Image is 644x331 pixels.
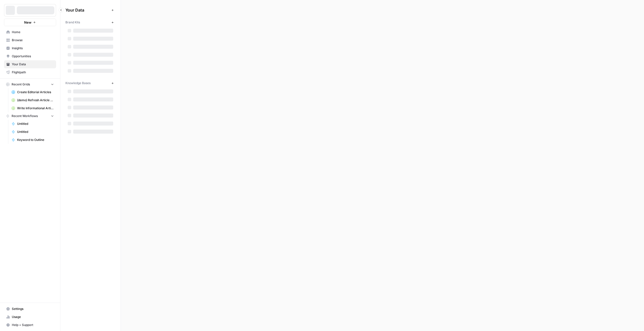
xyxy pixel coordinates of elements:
a: Insights [4,44,56,52]
a: Home [4,28,56,36]
a: Keyword to Outline [9,136,56,144]
span: Create Editorial Articles [17,90,54,94]
span: Your Data [12,62,54,67]
a: Untitled [9,120,56,128]
span: Keyword to Outline [17,138,54,142]
a: Your Data [4,60,56,68]
button: Recent Workflows [4,112,56,120]
span: Your Data [65,7,109,13]
a: Flightpath [4,68,56,76]
span: Usage [12,315,54,319]
span: Untitled [17,122,54,126]
button: Recent Grids [4,81,56,88]
span: New [24,20,31,25]
span: Home [12,30,54,34]
span: Settings [12,307,54,311]
span: Insights [12,46,54,50]
a: Opportunities [4,52,56,60]
span: Recent Workflows [12,114,38,118]
span: (demo) Refresh Article Content & Analysis [17,98,54,102]
a: Write Informational Article [9,104,56,112]
span: Opportunities [12,54,54,59]
a: Settings [4,305,56,313]
span: Knowledge Bases [65,81,91,85]
span: Help + Support [12,323,54,327]
a: Browse [4,36,56,44]
span: Browse [12,38,54,42]
a: Untitled [9,128,56,136]
span: Flightpath [12,70,54,75]
a: Create Editorial Articles [9,88,56,96]
span: Recent Grids [12,82,30,87]
a: Usage [4,313,56,321]
span: Untitled [17,130,54,134]
button: Help + Support [4,321,56,329]
span: Brand Kits [65,20,80,25]
a: (demo) Refresh Article Content & Analysis [9,96,56,104]
span: Write Informational Article [17,106,54,111]
button: New [4,19,56,26]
